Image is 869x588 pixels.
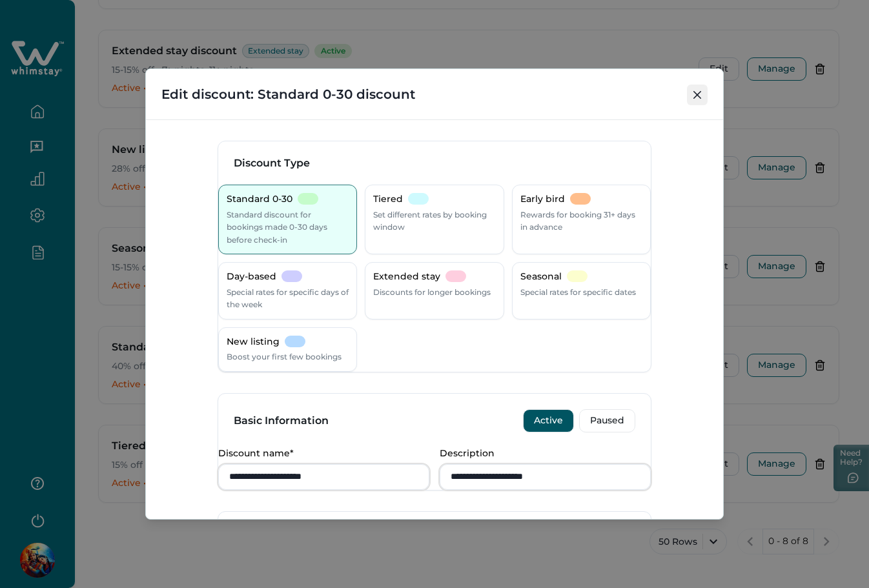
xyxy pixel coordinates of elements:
p: New listing [227,336,280,349]
header: Edit discount: Standard 0-30 discount [146,69,723,119]
button: Paused [579,409,635,432]
p: Description [440,448,643,459]
h3: Basic Information [234,414,329,427]
p: Early bird [520,193,565,206]
h3: Discount Type [234,157,635,170]
p: Special rates for specific dates [520,286,636,299]
p: Discount name* [218,448,422,459]
p: Seasonal [520,270,562,283]
p: Discounts for longer bookings [373,286,491,299]
p: Standard discount for bookings made 0-30 days before check-in [227,208,349,247]
button: Active [523,409,574,432]
p: Standard 0-30 [227,193,292,206]
p: Special rates for specific days of the week [227,286,349,311]
button: Close [687,85,708,105]
p: Extended stay [373,270,440,283]
p: Tiered [373,193,403,206]
p: Rewards for booking 31+ days in advance [520,208,642,234]
p: Day-based [227,270,276,283]
p: Set different rates by booking window [373,208,495,234]
p: Boost your first few bookings [227,350,342,363]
